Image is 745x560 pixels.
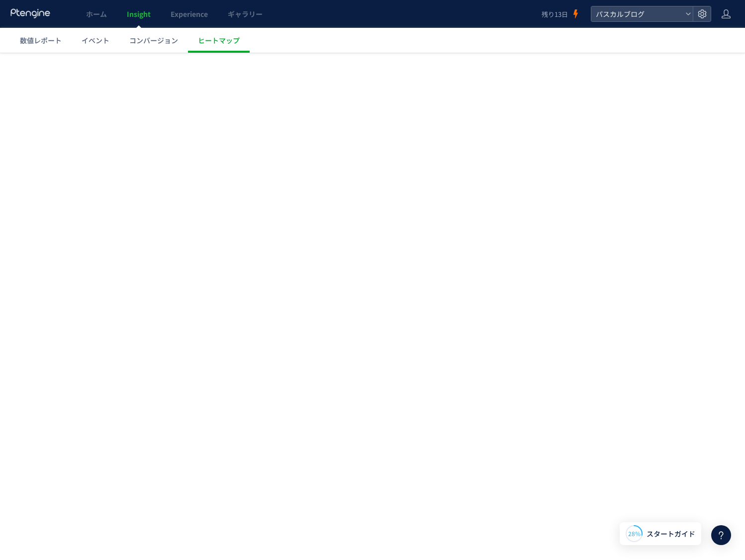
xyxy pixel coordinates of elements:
span: スタートガイド [647,529,695,539]
span: 28% [628,529,641,538]
span: Insight [127,9,151,19]
span: コンバージョン [129,35,178,45]
span: ギャラリー [228,9,263,19]
span: 残り13日 [542,9,568,19]
span: イベント [82,35,109,45]
span: ヒートマップ [198,35,240,45]
span: 数値レポート [20,35,62,45]
span: Experience [171,9,208,19]
span: ホーム [86,9,107,19]
span: パスカルブログ [593,6,681,21]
